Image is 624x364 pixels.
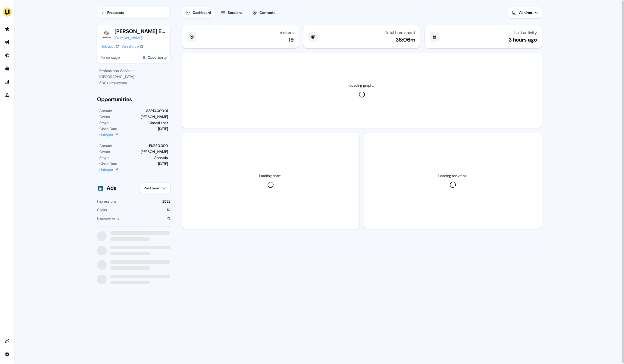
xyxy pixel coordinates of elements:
div: Ads [107,185,116,192]
div: Hubspot [99,132,113,138]
div: Loading activities... [438,173,468,179]
button: Opportunity [148,54,167,61]
span: All time [519,10,532,15]
div: Amount [99,143,112,149]
div: Opportunities [97,96,170,103]
div: EUR50,000 [149,143,168,149]
div: Salesforce [122,43,139,49]
div: Contacts [259,10,275,16]
a: Go to prospects [2,24,12,34]
div: Professional Services [99,68,168,74]
div: Last activity [514,30,537,35]
div: 10 [167,207,170,213]
div: Clicks [97,207,107,213]
div: Loading chart... [259,173,282,179]
div: 500 + employees [99,80,168,86]
div: Closed Lost [149,120,168,126]
div: [DATE] [158,126,168,132]
div: 13 [167,215,170,221]
div: [PERSON_NAME] [141,149,168,155]
div: [DATE] [158,161,168,167]
div: Prospects [107,10,124,16]
button: Past year [140,183,170,194]
span: Funnel stage: [101,54,120,61]
div: Close Date [99,126,117,132]
div: 2582 [162,198,170,204]
a: Go to integrations [2,350,12,359]
div: Hubspot [101,43,114,49]
button: Sessions [217,7,246,18]
div: 38:06m [396,36,415,43]
a: [DOMAIN_NAME] [114,35,167,41]
div: 19 [289,36,294,43]
div: Total time spent [385,30,415,35]
div: 3 hours ago [509,36,537,43]
a: Hubspot [99,167,118,173]
button: All time [508,7,542,18]
button: Dashboard [182,7,215,18]
div: Dashboard [193,10,211,16]
div: GBP10,000.01 [146,108,168,114]
a: Hubspot [101,43,119,49]
a: Prospects [97,7,170,18]
a: Go to outbound experience [2,37,12,47]
div: Owner [99,114,110,120]
div: Owner [99,149,110,155]
div: [PERSON_NAME] [141,114,168,120]
div: Hubspot [99,167,113,173]
div: Analysis [154,155,168,161]
div: Close Date [99,161,117,167]
a: Go to Inbound [2,51,12,60]
div: Engagements [97,215,119,221]
a: Salesforce [122,43,144,49]
div: Amount [99,108,112,114]
a: Go to integrations [2,336,12,346]
div: Stage [99,155,109,161]
a: Hubspot [99,132,118,138]
div: Loading graph... [350,82,374,89]
div: Sessions [228,10,243,16]
a: Go to experiments [2,90,12,100]
button: Contacts [249,7,279,18]
div: [GEOGRAPHIC_DATA] [99,74,168,80]
div: Visitors [280,30,294,35]
div: Stage [99,120,109,126]
div: Impressions [97,198,117,204]
button: [PERSON_NAME] Energy [114,28,167,35]
a: Go to attribution [2,77,12,87]
a: Go to templates [2,64,12,73]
